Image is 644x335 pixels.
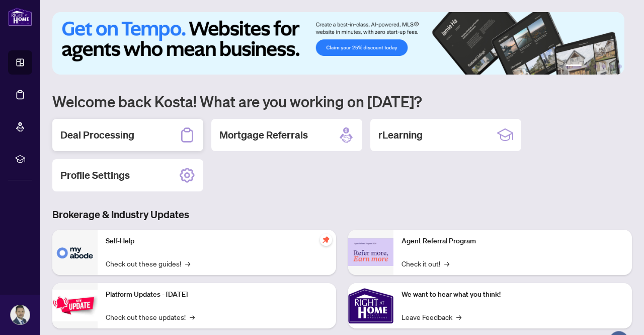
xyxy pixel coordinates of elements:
[566,64,582,69] button: 1
[52,12,624,75] img: Slide 0
[52,92,632,111] h1: Welcome back Kosta! What are you working on [DATE]?
[60,128,134,142] h2: Deal Processing
[52,230,98,275] img: Self-Help
[348,238,393,266] img: Agent Referral Program
[610,64,614,69] button: 5
[60,168,130,182] h2: Profile Settings
[106,258,190,269] a: Check out these guides!→
[190,311,195,322] span: →
[401,311,461,322] a: Leave Feedback→
[401,236,624,247] p: Agent Referral Program
[106,289,328,300] p: Platform Updates - [DATE]
[8,8,32,26] img: logo
[444,258,449,269] span: →
[401,258,449,269] a: Check it out!→
[604,300,634,330] button: Open asap
[185,258,190,269] span: →
[52,208,632,222] h3: Brokerage & Industry Updates
[602,64,606,69] button: 4
[378,128,423,142] h2: rLearning
[456,311,461,322] span: →
[320,234,332,246] span: pushpin
[594,64,598,69] button: 3
[11,305,30,324] img: Profile Icon
[586,64,590,69] button: 2
[348,283,393,328] img: We want to hear what you think!
[106,236,328,247] p: Self-Help
[106,311,195,322] a: Check out these updates!→
[219,128,308,142] h2: Mortgage Referrals
[401,289,624,300] p: We want to hear what you think!
[618,64,622,69] button: 6
[52,290,98,321] img: Platform Updates - July 21, 2025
